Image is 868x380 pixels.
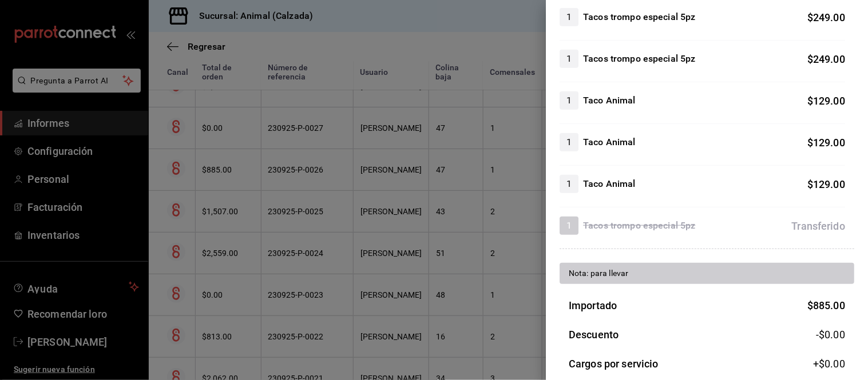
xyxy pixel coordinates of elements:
font: Cargos por servicio [569,358,659,370]
font: +$ [813,358,825,370]
font: 885.00 [813,299,845,311]
font: Tacos trompo especial 5pz [583,11,695,22]
font: 1 [566,137,572,147]
font: $ [807,53,813,65]
font: 129.00 [813,137,845,149]
font: 1 [566,53,572,64]
font: Tacos trompo especial 5pz [583,53,695,64]
font: Taco Animal [583,95,635,106]
font: 1 [566,178,572,189]
font: Transferido [792,220,845,232]
font: $ [807,11,813,23]
font: 129.00 [813,95,845,107]
font: -$0.00 [816,329,845,341]
font: $ [807,95,813,107]
font: Nota: [569,269,589,278]
font: Descuento [569,329,619,341]
font: 1 [566,95,572,106]
font: $ [807,137,813,149]
font: para llevar [590,269,628,278]
font: $ [807,178,813,190]
font: 249.00 [813,53,845,65]
font: $ [807,299,813,311]
font: Importado [569,299,617,311]
font: Taco Animal [583,178,635,189]
font: 1 [566,220,572,231]
font: 0.00 [825,358,845,370]
font: Taco Animal [583,137,635,147]
font: 1 [566,11,572,22]
font: 249.00 [813,11,845,23]
font: Tacos trompo especial 5pz [583,220,695,231]
font: 129.00 [813,178,845,190]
